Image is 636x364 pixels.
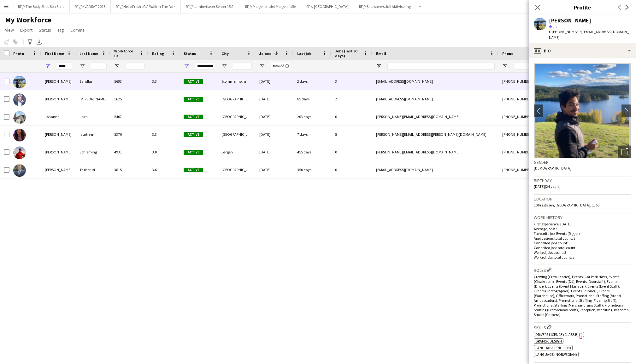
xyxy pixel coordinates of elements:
[256,108,293,125] div: [DATE]
[76,73,110,90] div: Sandbu
[114,63,120,69] button: Open Filter Menu
[535,339,562,343] span: Grafisk design
[110,143,148,161] div: 4931
[110,161,148,178] div: 3815
[41,73,76,90] div: [PERSON_NAME]
[221,63,227,69] button: Open Filter Menu
[76,126,110,143] div: laurtizen
[56,62,72,70] input: First Name Filter Input
[293,108,331,125] div: 203 days
[68,26,87,34] a: Comms
[218,161,256,178] div: [GEOGRAPHIC_DATA]
[335,49,361,58] span: Jobs (last 90 days)
[387,62,495,70] input: Email Filter Input
[534,63,631,158] img: Crew avatar or photo
[114,49,137,58] span: Workforce ID
[534,203,599,207] span: 10 Preståsen, [GEOGRAPHIC_DATA], 1365
[372,73,498,90] div: [EMAIL_ADDRESS][DOMAIN_NAME]
[256,73,293,90] div: [DATE]
[110,90,148,108] div: 5625
[502,63,508,69] button: Open Filter Menu
[331,73,372,90] div: 3
[76,143,110,161] div: Schierning
[498,90,579,108] div: [PHONE_NUMBER]
[91,62,107,70] input: Last Name Filter Input
[534,159,631,165] h3: Gender
[372,161,498,178] div: [EMAIL_ADDRESS][DOMAIN_NAME]
[535,332,579,337] span: Drivers Licence (Class B)
[529,3,636,11] h3: Profile
[372,90,498,108] div: [EMAIL_ADDRESS][DOMAIN_NAME]
[148,143,180,161] div: 3.0
[498,126,579,143] div: [PHONE_NUMBER]
[218,143,256,161] div: Bergen
[331,90,372,108] div: 2
[534,222,631,226] p: First experience: [DATE]
[184,132,203,137] span: Active
[297,51,311,56] span: Last job
[13,111,26,124] img: Johanne Leira
[534,196,631,202] h3: Location
[110,73,148,90] div: 5693
[221,51,229,56] span: City
[256,143,293,161] div: [DATE]
[331,126,372,143] div: 5
[372,143,498,161] div: [PERSON_NAME][EMAIL_ADDRESS][DOMAIN_NAME]
[534,184,561,189] span: [DATE] (24 years)
[256,90,293,108] div: [DATE]
[293,126,331,143] div: 7 days
[271,62,290,70] input: Joined Filter Input
[55,26,67,34] a: Tag
[126,62,144,70] input: Workforce ID Filter Input
[36,26,54,34] a: Status
[534,324,631,331] h3: Skills
[45,51,64,56] span: First Name
[13,129,26,141] img: Johanne Ribe laurtizen
[502,51,513,56] span: Phone
[76,161,110,178] div: Trulserud
[41,108,76,125] div: Johanne
[498,73,579,90] div: [PHONE_NUMBER]
[41,90,76,108] div: [PERSON_NAME]
[45,63,50,69] button: Open Filter Menu
[20,27,32,33] span: Export
[152,51,164,56] span: Rating
[35,38,43,46] app-action-btn: Export XLSX
[70,27,85,33] span: Comms
[218,108,256,125] div: [GEOGRAPHIC_DATA]
[372,126,498,143] div: [PERSON_NAME][EMAIL_ADDRESS][PERSON_NAME][DOMAIN_NAME]
[13,0,70,13] button: RF // The Body Shop Spa Serie
[553,24,557,28] span: 3.3
[293,161,331,178] div: 350 days
[111,0,181,13] button: RF // Hello Fresh på A Walk In The Park
[534,231,631,236] p: Favourite job: Events (Rigger)
[549,29,582,34] span: t. [PHONE_NUMBER]
[293,73,331,90] div: 2 days
[293,143,331,161] div: 455 days
[535,352,577,357] span: Language (Norwegian)
[79,51,98,56] span: Last Name
[184,51,196,56] span: Status
[233,62,252,70] input: City Filter Input
[534,215,631,220] h3: Work history
[256,161,293,178] div: [DATE]
[301,0,354,13] button: RF // [GEOGRAPHIC_DATA]
[218,126,256,143] div: [GEOGRAPHIC_DATA]
[534,166,571,170] span: [DEMOGRAPHIC_DATA]
[331,143,372,161] div: 0
[184,115,203,119] span: Active
[13,76,26,88] img: Johan Sandbu
[498,108,579,125] div: [PHONE_NUMBER]
[41,161,76,178] div: [PERSON_NAME]
[5,27,14,33] span: View
[110,126,148,143] div: 5370
[26,38,34,46] app-action-btn: Advanced filters
[57,27,64,33] span: Tag
[534,245,631,250] p: Cancelled jobs total count: 1
[13,146,26,159] img: Kasper Johannessen Schierning
[514,62,575,70] input: Phone Filter Input
[331,161,372,178] div: 0
[70,0,111,13] button: RF // KVADRAT 2025
[534,241,631,245] p: Cancelled jobs count: 1
[3,26,16,34] a: View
